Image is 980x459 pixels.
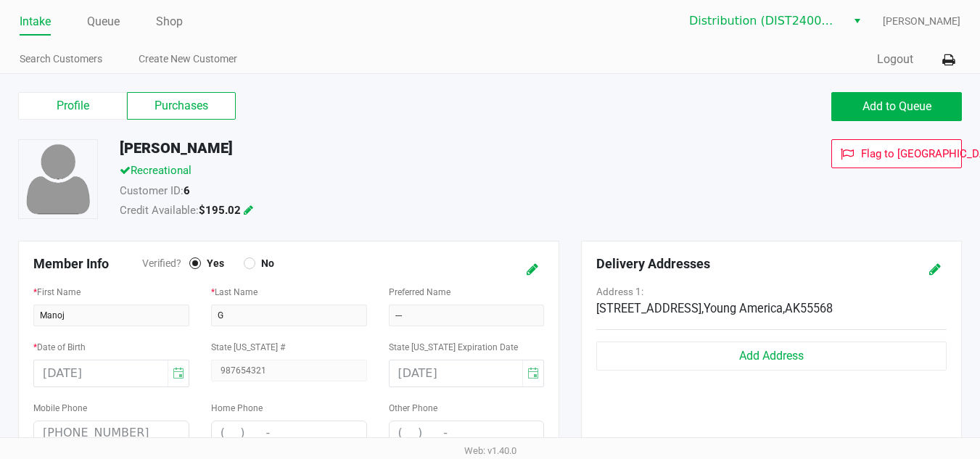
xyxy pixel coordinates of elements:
[704,302,783,315] span: Young America
[20,50,102,68] a: Search Customers
[783,302,785,315] span: ,
[199,204,241,217] strong: $195.02
[127,92,236,120] label: Purchases
[33,341,86,354] label: Date of Birth
[33,286,81,299] label: First Name
[120,139,233,157] h5: [PERSON_NAME]
[109,162,685,183] div: Recreational
[184,184,190,197] strong: 6
[783,302,800,315] span: AK
[596,286,643,297] span: Address 1:
[211,402,263,415] label: Home Phone
[701,302,704,315] span: ,
[109,202,685,223] div: Credit Available:
[20,12,51,32] a: Intake
[831,92,962,121] button: Add to Queue
[87,12,120,32] a: Queue
[139,50,237,68] a: Create New Customer
[883,14,960,29] span: [PERSON_NAME]
[389,402,437,415] label: Other Phone
[33,402,87,415] label: Mobile Phone
[255,257,274,270] span: No
[800,302,833,315] span: 55568
[862,99,931,113] span: Add to Queue
[201,257,224,270] span: Yes
[109,183,685,203] div: Customer ID:
[596,342,947,371] button: Add Address
[211,341,285,354] label: State [US_STATE] #
[464,445,516,456] span: Web: v1.40.0
[596,256,884,272] h5: Delivery Addresses
[689,12,838,30] span: Distribution (DIST2400016)
[33,256,142,272] h5: Member Info
[389,286,450,299] label: Preferred Name
[739,349,804,363] span: Add Address
[142,256,189,271] span: Verified?
[596,302,701,315] span: [STREET_ADDRESS]
[211,286,258,299] label: Last Name
[847,8,868,34] button: Select
[877,51,913,68] button: Logout
[156,12,183,32] a: Shop
[831,139,962,168] button: Flag to [GEOGRAPHIC_DATA]
[18,92,127,120] label: Profile
[389,341,518,354] label: State [US_STATE] Expiration Date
